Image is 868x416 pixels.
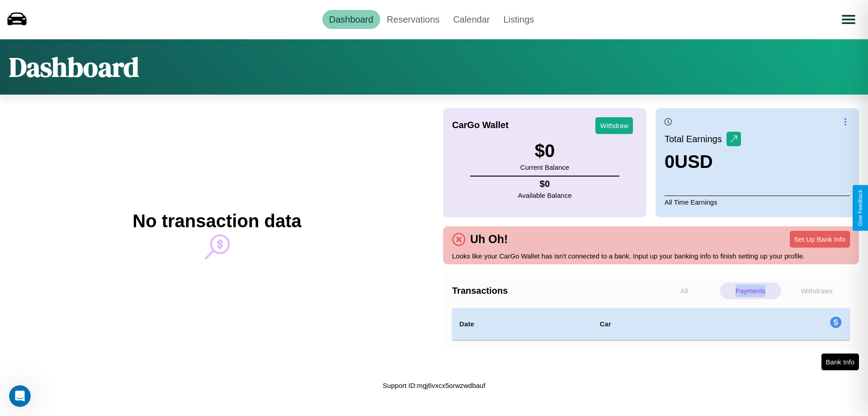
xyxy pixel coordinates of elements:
p: All [653,282,715,299]
h3: $ 0 [520,141,569,161]
p: Current Balance [520,161,569,173]
p: Payments [720,282,782,299]
h1: Dashboard [9,48,139,86]
h4: $ 0 [518,179,572,189]
h4: Uh Oh! [466,233,512,246]
a: Dashboard [322,10,380,29]
button: Open menu [836,7,861,32]
p: Support ID: mgj6vxcx5orwzwdbauf [383,379,486,392]
p: Available Balance [518,189,572,201]
h4: CarGo Wallet [452,120,509,130]
table: simple table [452,308,850,340]
button: Set Up Bank Info [790,231,850,248]
button: Bank Info [821,354,859,370]
h4: Date [459,319,585,330]
h2: No transaction data [132,211,301,231]
iframe: Intercom live chat [9,385,31,407]
a: Listings [496,10,541,29]
h4: Car [599,319,709,330]
h4: Transactions [452,286,651,296]
p: Total Earnings [665,131,726,147]
p: All Time Earnings [665,196,850,208]
p: Withdraws [786,282,848,299]
p: Looks like your CarGo Wallet has isn't connected to a bank. Input up your banking info to finish ... [452,250,850,262]
div: Give Feedback [857,190,863,226]
button: Withdraw [595,117,633,134]
a: Calendar [446,10,496,29]
a: Reservations [380,10,447,29]
h3: 0 USD [665,152,741,172]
